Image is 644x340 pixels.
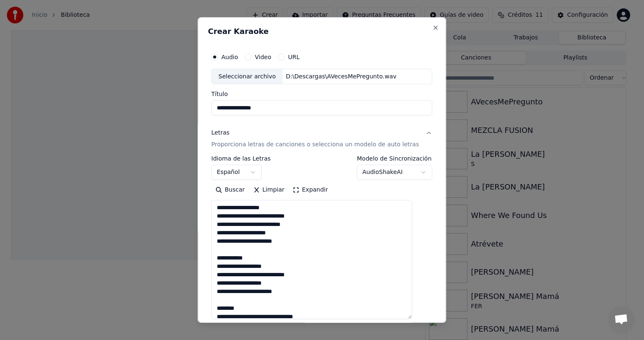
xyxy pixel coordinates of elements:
[211,156,432,326] div: LetrasProporciona letras de canciones o selecciona un modelo de auto letras
[211,184,249,197] button: Buscar
[255,54,271,60] label: Video
[208,28,436,35] h2: Crear Karaoke
[211,141,419,149] p: Proporciona letras de canciones o selecciona un modelo de auto letras
[211,122,432,156] button: LetrasProporciona letras de canciones o selecciona un modelo de auto letras
[211,129,229,138] div: Letras
[249,184,288,197] button: Limpiar
[211,91,432,97] label: Título
[283,73,400,81] div: D:\Descargas\AVecesMePregunto.wav
[357,156,433,162] label: Modelo de Sincronización
[212,69,283,84] div: Seleccionar archivo
[288,54,300,60] label: URL
[289,184,332,197] button: Expandir
[221,54,238,60] label: Audio
[211,156,271,162] label: Idioma de las Letras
